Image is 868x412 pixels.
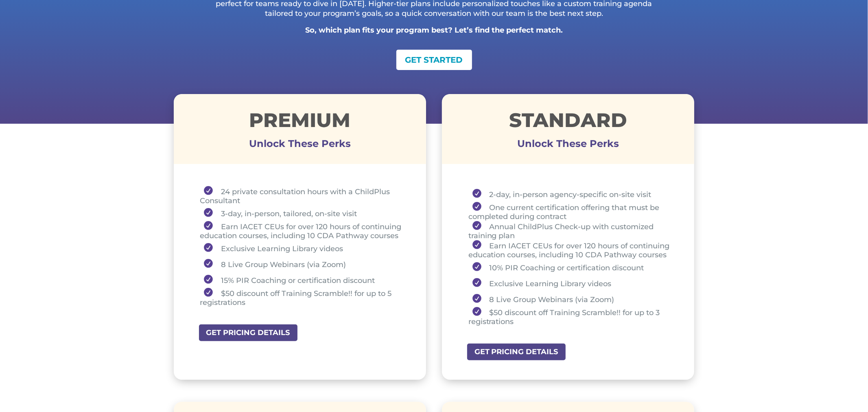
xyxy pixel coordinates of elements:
[198,324,298,342] a: GET PRICING DETAILS
[200,240,406,256] li: Exclusive Learning Library videos
[200,186,406,205] li: 24 private consultation hours with a ChildPlus Consultant
[468,221,674,240] li: Annual ChildPlus Check-up with customized training plan
[468,275,674,291] li: Exclusive Learning Library videos
[468,186,674,202] li: 2-day, in-person agency-specific on-site visit
[200,205,406,221] li: 3-day, in-person, tailored, on-site visit
[468,291,674,307] li: 8 Live Group Webinars (via Zoom)
[200,221,406,240] li: Earn IACET CEUs for over 120 hours of continuing education courses, including 10 CDA Pathway courses
[174,110,426,134] h1: Premium
[442,110,695,134] h1: STANDARD
[396,50,472,70] a: GET STARTED
[174,144,426,148] h3: Unlock These Perks
[305,26,563,35] strong: So, which plan fits your program best? Let’s find the perfect match.
[442,144,695,148] h3: Unlock These Perks
[200,272,406,288] li: 15% PIR Coaching or certification discount
[466,343,566,361] a: GET PRICING DETAILS
[200,256,406,272] li: 8 Live Group Webinars (via Zoom)
[468,259,674,275] li: 10% PIR Coaching or certification discount
[468,240,674,259] li: Earn IACET CEUs for over 120 hours of continuing education courses, including 10 CDA Pathway courses
[468,202,674,221] li: One current certification offering that must be completed during contract
[468,307,674,326] li: $50 discount off Training Scramble!! for up to 3 registrations
[200,288,406,307] li: $50 discount off Training Scramble!! for up to 5 registrations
